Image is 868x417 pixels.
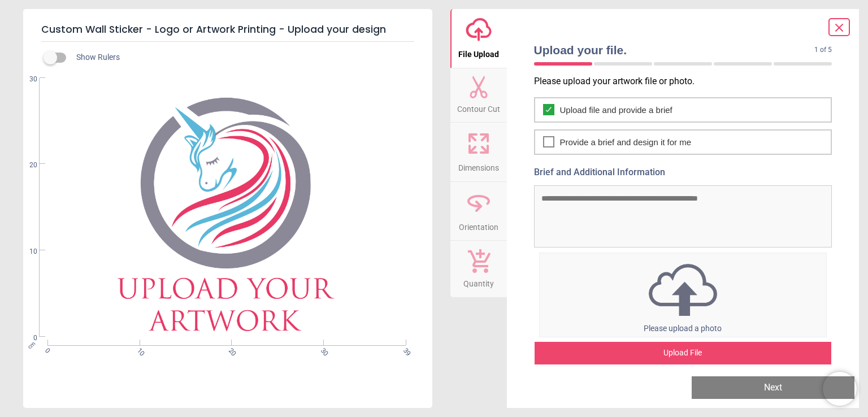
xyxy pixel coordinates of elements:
button: File Upload [450,9,507,68]
button: Orientation [450,182,507,241]
span: File Upload [458,44,499,60]
span: Dimensions [458,157,499,174]
span: 0 [42,346,50,354]
label: Brief and Additional Information [534,166,832,179]
span: 0 [16,333,37,343]
div: Show Rulers [50,51,432,64]
iframe: Brevo live chat [823,372,857,406]
span: Orientation [459,216,498,233]
span: 20 [226,346,233,354]
span: 20 [16,160,37,170]
button: Next [692,376,854,399]
p: Please upload your artwork file or photo. [534,75,841,88]
button: Dimensions [450,123,507,181]
span: 30 [318,346,325,354]
span: 1 of 5 [814,45,832,55]
span: Quantity [463,273,494,290]
button: Contour Cut [450,68,507,123]
span: Contour Cut [457,98,500,115]
span: Please upload a photo [644,324,722,333]
span: 30 [16,75,37,84]
span: 10 [134,346,142,354]
h5: Custom Wall Sticker - Logo or Artwork Printing - Upload your design [41,18,414,42]
span: Provide a brief and design it for me [560,136,692,148]
span: Upload your file. [534,42,815,58]
span: Upload file and provide a brief [560,104,672,116]
img: upload icon [540,260,827,319]
span: 10 [16,247,37,257]
span: 39 [401,346,408,354]
div: Upload File [535,342,832,364]
button: Quantity [450,241,507,297]
span: cm [27,340,37,350]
